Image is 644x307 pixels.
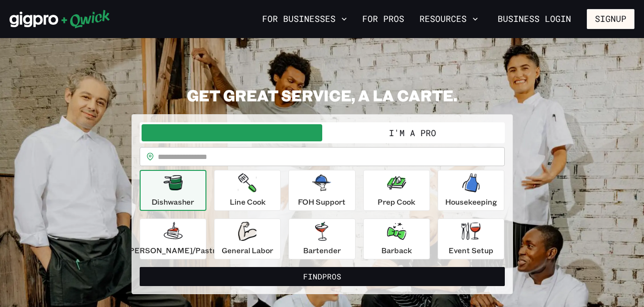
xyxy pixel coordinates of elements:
button: Event Setup [438,218,504,259]
button: I'm a Business [142,124,322,141]
button: Prep Cook [363,170,430,211]
p: Line Cook [230,196,266,208]
p: FOH Support [298,196,346,208]
p: Barback [381,245,412,256]
p: General Labor [222,245,273,256]
button: Signup [587,9,634,29]
p: Dishwasher [152,196,194,208]
button: FindPros [140,267,505,286]
h2: GET GREAT SERVICE, A LA CARTE. [132,86,513,105]
button: FOH Support [288,170,355,211]
button: For Businesses [258,11,351,27]
button: [PERSON_NAME]/Pastry [140,218,206,259]
button: Bartender [288,218,355,259]
button: Line Cook [214,170,281,211]
button: Barback [363,218,430,259]
button: Dishwasher [140,170,206,211]
p: Bartender [303,245,341,256]
p: Event Setup [449,245,493,256]
button: I'm a Pro [322,124,503,141]
p: [PERSON_NAME]/Pastry [126,245,220,256]
button: Resources [416,11,482,27]
button: General Labor [214,218,281,259]
p: Prep Cook [378,196,415,208]
button: Housekeeping [438,170,504,211]
a: For Pros [358,11,408,27]
a: Business Login [490,9,579,29]
p: Housekeeping [445,196,497,208]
